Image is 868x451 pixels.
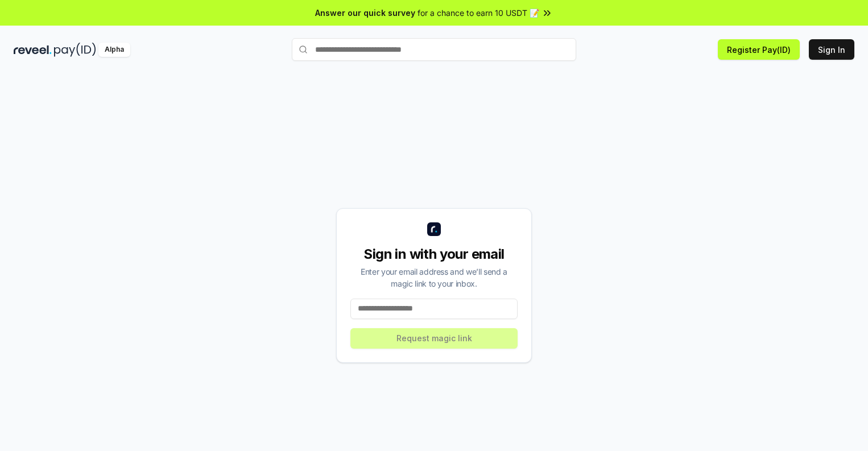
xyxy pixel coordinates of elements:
img: pay_id [54,43,96,57]
img: reveel_dark [14,43,52,57]
div: Sign in with your email [350,245,518,263]
button: Register Pay(ID) [718,39,800,60]
span: Answer our quick survey [315,7,415,19]
div: Enter your email address and we’ll send a magic link to your inbox. [350,266,518,289]
img: logo_small [427,222,441,236]
button: Sign In [809,39,854,60]
span: for a chance to earn 10 USDT 📝 [418,7,539,19]
div: Alpha [98,43,130,57]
